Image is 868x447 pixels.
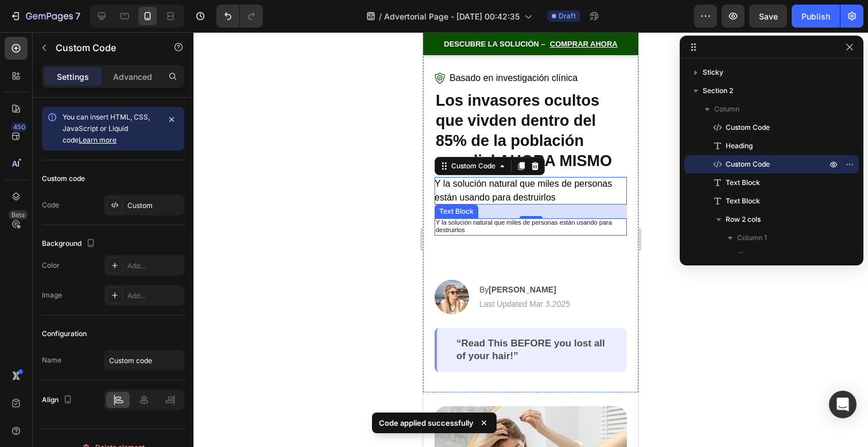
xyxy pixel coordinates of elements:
div: Undo/Redo [216,5,263,28]
span: Draft [559,11,576,21]
span: Section 2 [703,85,733,97]
span: Column [714,103,739,115]
div: Custom [127,201,181,211]
span: Sticky [703,67,723,78]
p: Code applied successfully [379,417,474,429]
p: Custom Code [56,41,153,55]
div: Code [42,200,59,210]
span: Text Block [726,195,760,207]
p: 7 [75,9,80,23]
span: Custom Code [726,122,770,133]
div: Image [42,290,62,300]
span: Heading [726,140,753,152]
div: Add... [127,261,181,271]
button: Publish [792,5,840,28]
div: Publish [801,10,830,22]
span: Column 1 [737,232,767,244]
div: Background [42,236,98,252]
span: Custom Code [726,159,770,170]
p: Settings [57,71,89,83]
div: Beta [9,210,28,219]
div: Custom code [42,174,85,184]
div: Align [42,392,75,408]
span: You can insert HTML, CSS, JavaScript or Liquid code [63,113,150,144]
button: Save [749,5,787,28]
div: 450 [11,122,28,132]
div: Color [42,260,60,271]
button: 7 [5,5,86,28]
iframe: Design area [423,32,638,447]
span: Text Block [726,177,760,188]
span: / [379,10,382,22]
div: Configuration [42,329,87,339]
span: Save [759,11,778,21]
a: Learn more [79,136,117,144]
div: Name [42,355,61,365]
span: Row 2 cols [726,214,761,225]
span: Image [749,251,769,262]
span: Advertorial Page - [DATE] 00:42:35 [384,10,520,22]
div: Add... [127,291,181,301]
p: Advanced [113,71,152,83]
div: Open Intercom Messenger [829,391,857,418]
